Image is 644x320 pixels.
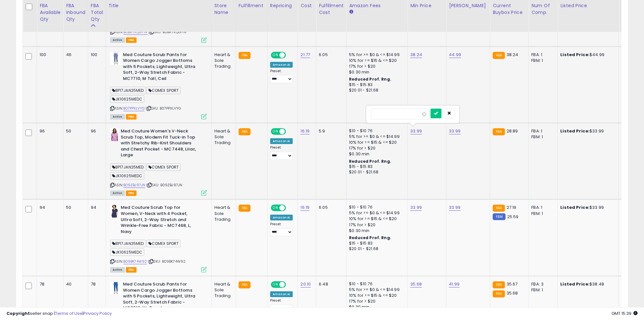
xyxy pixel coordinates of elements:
span: ON [271,282,279,287]
span: 28.89 [507,128,518,134]
span: 25.59 [507,214,519,220]
div: 10% for >= $15 & <= $20 [349,140,402,145]
div: FBA Available Qty [40,2,61,23]
span: All listings currently available for purchase on Amazon [110,190,125,196]
div: FBM: 1 [531,134,553,140]
a: Terms of Use [55,310,82,316]
div: ASIN: [110,52,207,119]
b: Med Couture Women's V-Neck Scrub Top, Modern Fit Tuck-in Top with Stretchy Rib-Knit Shoulders and... [121,128,199,160]
div: ASIN: [110,205,207,271]
div: FBA Total Qty [91,2,103,23]
div: 94 [40,205,58,210]
span: 35.67 [507,281,518,287]
span: 2025-09-11 15:39 GMT [611,310,638,316]
div: 10% for >= $15 & <= $20 [349,293,402,298]
a: 33.99 [449,204,460,211]
span: JK10625MEDC [110,172,145,179]
span: COMEX SPORT [147,240,181,247]
a: B09ZBJ97JN [123,182,146,188]
small: FBA [493,128,505,135]
span: OFF [285,282,295,287]
span: All listings currently available for purchase on Amazon [110,37,125,43]
small: FBA [493,290,505,297]
div: Preset: [270,222,293,237]
a: 41.99 [449,281,459,287]
span: ON [271,205,279,211]
b: Listed Price: [560,128,590,134]
div: 10% for >= $15 & <= $20 [349,216,402,222]
div: $15 - $15.83 [349,82,402,88]
span: | SKU: B07PPXLVYG [146,106,181,111]
span: BP17JAN25MED [110,163,146,171]
span: ON [271,52,279,58]
div: $20.01 - $21.68 [349,88,402,93]
a: 33.99 [410,128,422,134]
div: 5% for >= $0 & <= $14.99 [349,52,402,58]
div: $0.30 min [349,151,402,157]
b: Reduced Prof. Rng. [349,235,391,240]
div: Amazon Fees [349,2,405,9]
div: 17% for > $20 [349,298,402,304]
div: 78 [91,281,101,287]
a: 21.77 [300,52,310,58]
div: Repricing [270,2,295,9]
span: 27.19 [507,204,516,210]
b: Med Couture Scrub Pants for Women Cargo Jogger Bottoms with 5 Pockets, Lightweight, Ultra Soft, 2... [123,52,201,83]
div: 17% for > $20 [349,63,402,69]
small: FBA [493,52,505,59]
span: OFF [285,129,295,134]
b: Reduced Prof. Rng. [349,159,391,164]
div: $38.48 [560,281,614,287]
b: Listed Price: [560,281,590,287]
a: B07PPXLVYG [123,106,145,111]
span: 38.24 [507,52,518,58]
div: $0.30 min [349,69,402,75]
span: JK10625MEDC [110,95,145,103]
span: | SKU: B0BRYKQGYW [148,29,187,34]
div: Amazon AI [270,138,293,144]
div: $44.99 [560,52,614,58]
a: 16.19 [300,128,309,134]
div: ASIN: [110,128,207,195]
div: Amazon AI [270,215,293,220]
div: Num of Comp. [531,2,555,16]
small: FBA [239,281,251,288]
a: 35.68 [410,281,422,287]
span: FBA [126,190,137,196]
div: 5.9 [319,128,341,134]
a: Privacy Policy [83,310,112,316]
div: 5% for >= $0 & <= $14.99 [349,287,402,293]
div: FBM: 1 [531,287,553,293]
img: 31ASae6XF1L._SL40_.jpg [110,281,121,294]
div: Heart & Sole Trading [214,128,231,146]
span: | SKU: B09BK74W92 [148,259,185,264]
a: 44.99 [449,52,461,58]
small: FBA [239,52,251,59]
div: 40 [66,281,83,287]
a: 16.19 [300,204,309,211]
div: $15 - $15.83 [349,164,402,170]
div: 17% for > $20 [349,222,402,228]
div: FBA: 3 [531,281,553,287]
span: | SKU: B09ZBJ97JN [146,182,182,188]
img: 313row2EDXL._SL40_.jpg [110,52,121,65]
div: 100 [40,52,58,58]
div: FBM: 1 [531,58,553,63]
span: BP17JAN25MED [110,240,146,247]
div: 96 [91,128,101,134]
div: Current Buybox Price [493,2,526,16]
div: 94 [91,205,101,210]
div: Min Price [410,2,443,9]
div: $33.99 [560,205,614,210]
span: OFF [285,205,295,211]
div: FBM: 1 [531,211,553,217]
span: All listings currently available for purchase on Amazon [110,267,125,273]
a: B09BK74W92 [123,259,147,264]
div: Fulfillment Cost [319,2,344,16]
span: 35.68 [507,290,518,296]
div: Store Name [214,2,233,16]
div: Title [109,2,209,9]
b: Med Couture Scrub Top for Women, V-Neck with 4 Pocket, Ultra Soft, 2-Way Stretch and Wrinkle-Free... [121,205,199,236]
span: COMEX SPORT [147,87,181,94]
span: ON [271,129,279,134]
